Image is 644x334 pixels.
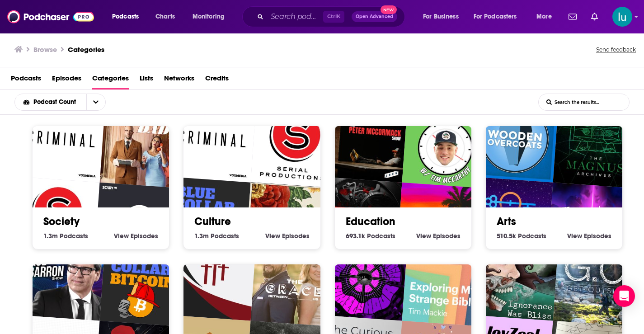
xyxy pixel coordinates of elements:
[530,9,563,24] button: open menu
[565,9,580,24] a: Show notifications dropdown
[251,101,338,188] img: Serial
[251,239,338,327] img: The Grace Between Us
[320,234,408,321] img: Duncan Trussell Family Hour
[43,232,88,240] a: 1.3m Society Podcasts
[433,232,461,240] span: Episodes
[265,232,310,240] a: View Culture Episodes
[518,232,546,240] span: Podcasts
[416,232,461,240] a: View Education Episodes
[346,232,395,240] a: 693.1k Education Podcasts
[211,232,239,240] span: Podcasts
[497,232,546,240] a: 510.5k Arts Podcasts
[381,5,397,14] span: New
[100,239,188,327] img: Blue Collar Bitcoin
[251,6,414,27] div: Search podcasts, credits, & more...
[14,94,120,111] h2: Choose List sort
[267,9,323,24] input: Search podcasts, credits, & more...
[356,14,393,19] span: Open Advanced
[265,232,280,240] span: View
[567,232,582,240] span: View
[536,10,552,23] span: More
[612,7,632,27] img: User Profile
[553,239,640,327] img: G.O. Get Outside Podcast - Everyday Active People Outdoors
[205,71,229,89] a: Credits
[497,215,516,228] a: Arts
[402,101,489,188] img: 20TIMinutes: A Mental Health Podcast
[352,11,397,22] button: Open AdvancedNew
[553,101,640,188] img: The Magnus Archives
[52,71,81,89] a: Episodes
[114,232,129,240] span: View
[186,9,236,24] button: open menu
[367,232,395,240] span: Podcasts
[92,71,129,89] a: Categories
[169,234,257,321] img: New Hope Baptist Church of Aurora
[150,9,180,24] a: Charts
[112,10,139,23] span: Podcasts
[194,232,239,240] a: 1.3m Culture Podcasts
[613,285,635,307] div: Open Intercom Messenger
[60,232,88,240] span: Podcasts
[471,95,559,183] img: Wooden Overcoats
[346,215,395,228] a: Education
[193,10,225,23] span: Monitoring
[471,234,559,321] img: Ignorance Was Bliss
[155,10,175,23] span: Charts
[423,10,459,23] span: For Business
[320,95,408,183] div: The Peter McCormack Show
[474,10,517,23] span: For Podcasters
[417,9,470,24] button: open menu
[18,234,106,321] img: The Paul Barron Crypto Show
[588,9,602,24] a: Show notifications dropdown
[169,95,257,183] img: Criminal
[282,232,310,240] span: Episodes
[100,101,188,188] img: Your Mom & Dad
[33,99,79,105] span: Podcast Count
[106,9,150,24] button: open menu
[416,232,431,240] span: View
[86,94,105,110] button: open menu
[131,232,158,240] span: Episodes
[43,215,80,228] a: Society
[346,232,365,240] span: 693.1k
[7,8,94,25] img: Podchaser - Follow, Share and Rate Podcasts
[584,232,611,240] span: Episodes
[164,71,194,89] span: Networks
[468,9,530,24] button: open menu
[11,71,41,89] a: Podcasts
[567,232,611,240] a: View Arts Episodes
[15,99,86,105] button: open menu
[194,215,231,228] a: Culture
[402,239,489,327] div: Exploring My Strange Bible
[140,71,153,89] a: Lists
[612,7,632,27] span: Logged in as lusodano
[114,232,158,240] a: View Society Episodes
[593,43,639,56] button: Send feedback
[612,7,632,27] button: Show profile menu
[68,45,104,54] a: Categories
[18,95,106,183] img: Criminal
[33,45,57,54] h3: Browse
[194,232,209,240] span: 1.3m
